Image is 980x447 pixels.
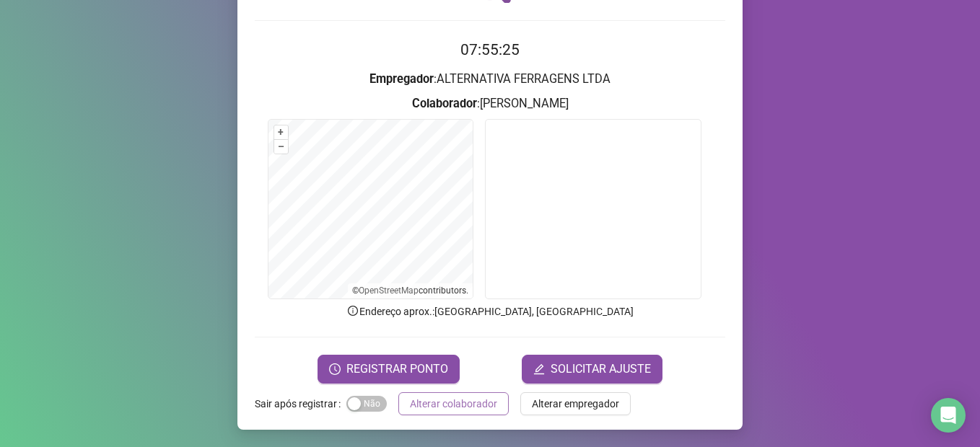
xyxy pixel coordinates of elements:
[329,363,341,375] span: clock-circle
[410,396,497,412] span: Alterar colaborador
[255,392,346,415] label: Sair após registrar
[369,72,434,86] strong: Empregador
[255,304,725,319] p: Endereço aprox. : [GEOGRAPHIC_DATA], [GEOGRAPHIC_DATA]
[274,125,288,139] button: +
[931,398,966,433] div: Open Intercom Messenger
[352,286,468,296] li: © contributors.
[398,392,509,415] button: Alterar colaborador
[412,97,477,110] strong: Colaborador
[274,140,288,154] button: –
[551,360,651,378] span: SOLICITAR AJUSTE
[532,396,619,412] span: Alterar empregador
[520,392,631,415] button: Alterar empregador
[346,304,359,317] span: info-circle
[255,94,725,113] h3: : [PERSON_NAME]
[318,355,460,384] button: REGISTRAR PONTO
[359,286,419,296] a: OpenStreetMap
[460,41,520,58] time: 07:55:25
[346,360,448,378] span: REGISTRAR PONTO
[522,355,662,384] button: editSOLICITAR AJUSTE
[533,363,545,375] span: edit
[255,70,725,89] h3: : ALTERNATIVA FERRAGENS LTDA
